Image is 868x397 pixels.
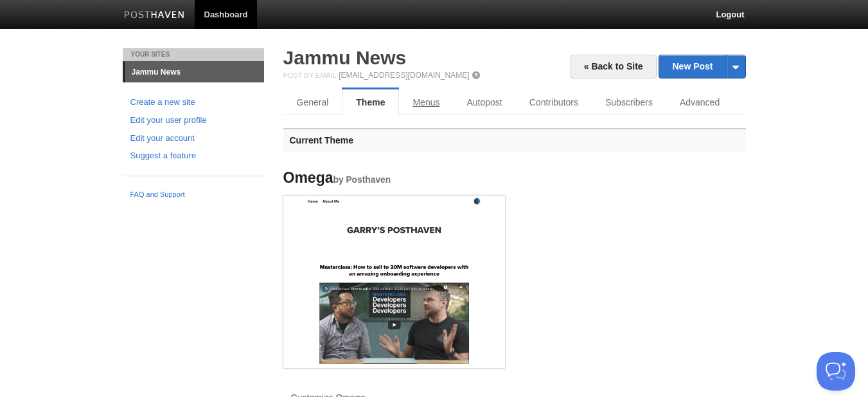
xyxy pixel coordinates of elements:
[283,71,337,79] span: Post by Email
[130,132,256,145] a: Edit your account
[130,149,256,163] a: Suggest a feature
[123,48,264,61] li: Your Sites
[516,89,592,115] a: Contributors
[339,71,469,80] a: [EMAIL_ADDRESS][DOMAIN_NAME]
[283,170,505,186] h4: Omega
[283,89,342,115] a: General
[342,89,399,115] a: Theme
[659,55,745,78] a: New Post
[124,11,185,21] img: Posthaven-bar
[817,352,855,391] iframe: Help Scout Beacon - Open
[125,62,264,82] a: Jammu News
[283,196,505,364] img: Screenshot
[333,175,391,185] small: by Posthaven
[130,96,256,109] a: Create a new site
[283,128,746,152] h3: Current Theme
[571,55,657,78] a: « Back to Site
[283,47,407,68] a: Jammu News
[399,89,453,115] a: Menus
[592,89,666,115] a: Subscribers
[666,89,733,115] a: Advanced
[130,114,256,127] a: Edit your user profile
[453,89,515,115] a: Autopost
[130,189,256,201] a: FAQ and Support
